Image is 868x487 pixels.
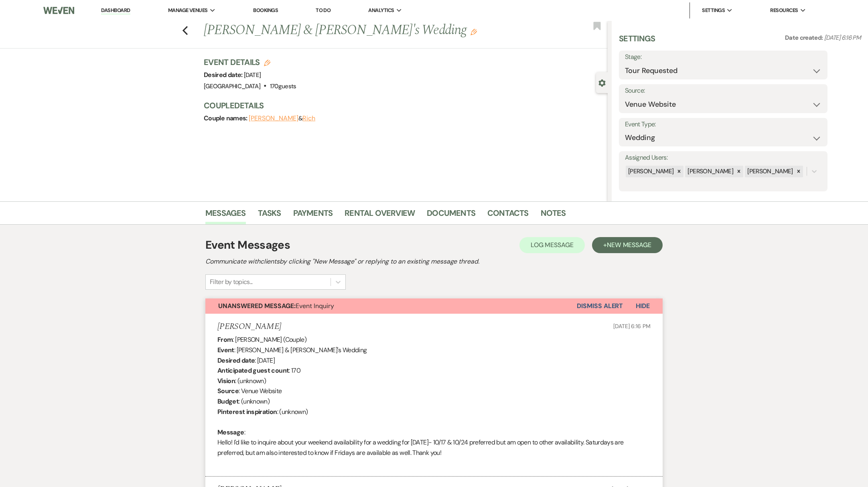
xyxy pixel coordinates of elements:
[244,71,261,79] span: [DATE]
[293,207,333,224] a: Payments
[745,166,794,177] div: [PERSON_NAME]
[607,241,651,249] span: New Message
[249,115,298,122] button: [PERSON_NAME]
[253,7,278,14] a: Bookings
[702,6,725,14] span: Settings
[626,166,675,177] div: [PERSON_NAME]
[205,237,290,254] h1: Event Messages
[217,346,234,354] b: Event
[598,79,606,86] button: Close lead details
[217,335,651,468] div: : [PERSON_NAME] (Couple) : [PERSON_NAME] & [PERSON_NAME]'s Wedding : [DATE] : 170 : (unknown) : V...
[577,298,623,314] button: Dismiss Alert
[168,6,208,14] span: Manage Venues
[217,366,289,375] b: Anticipated guest count
[217,408,277,416] b: Pinterest inspiration
[613,323,651,330] span: [DATE] 6:16 PM
[204,100,600,111] h3: Couple Details
[217,397,239,406] b: Budget
[770,6,798,14] span: Resources
[249,114,315,122] span: &
[592,237,663,253] button: +New Message
[43,2,74,19] img: Weven Logo
[205,298,577,314] button: Unanswered Message:Event Inquiry
[519,237,585,253] button: Log Message
[210,277,253,287] div: Filter by topics...
[625,51,821,63] label: Stage:
[218,302,334,310] span: Event Inquiry
[204,21,523,40] h1: [PERSON_NAME] & [PERSON_NAME]'s Wedding
[785,34,824,42] span: Date created:
[531,241,574,249] span: Log Message
[625,85,821,97] label: Source:
[541,207,566,224] a: Notes
[217,377,235,385] b: Vision
[204,114,249,122] span: Couple names:
[270,82,296,90] span: 170 guests
[217,335,233,344] b: From
[101,7,130,14] a: Dashboard
[487,207,529,224] a: Contacts
[368,6,394,14] span: Analytics
[204,82,260,90] span: [GEOGRAPHIC_DATA]
[619,33,655,51] h3: Settings
[204,57,296,68] h3: Event Details
[302,115,315,122] button: Rich
[316,7,331,14] a: To Do
[258,207,281,224] a: Tasks
[824,34,861,42] span: [DATE] 6:16 PM
[217,322,281,332] h5: [PERSON_NAME]
[625,152,821,164] label: Assigned Users:
[204,71,244,79] span: Desired date:
[218,302,296,310] strong: Unanswered Message:
[205,257,663,266] h2: Communicate with clients by clicking "New Message" or replying to an existing message thread.
[205,207,246,224] a: Messages
[217,428,244,436] b: Message
[345,207,415,224] a: Rental Overview
[217,387,239,395] b: Source
[625,119,821,130] label: Event Type:
[685,166,734,177] div: [PERSON_NAME]
[427,207,475,224] a: Documents
[636,302,650,310] span: Hide
[217,356,255,365] b: Desired date
[471,28,477,35] button: Edit
[623,298,663,314] button: Hide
